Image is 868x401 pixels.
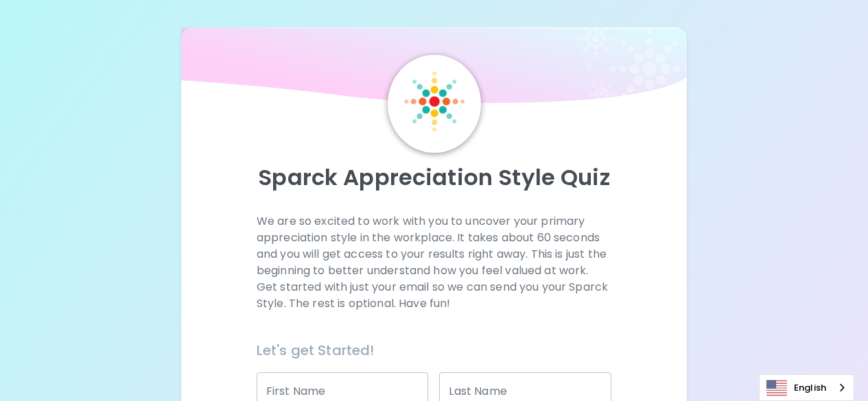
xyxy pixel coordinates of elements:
div: Language [759,374,854,401]
p: We are so excited to work with you to uncover your primary appreciation style in the workplace. I... [257,213,611,312]
aside: Language selected: English [759,374,854,401]
img: wave [181,27,688,110]
p: Sparck Appreciation Style Quiz [198,164,671,191]
h6: Let's get Started! [257,339,611,361]
img: Sparck Logo [404,71,465,132]
a: English [760,375,854,400]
